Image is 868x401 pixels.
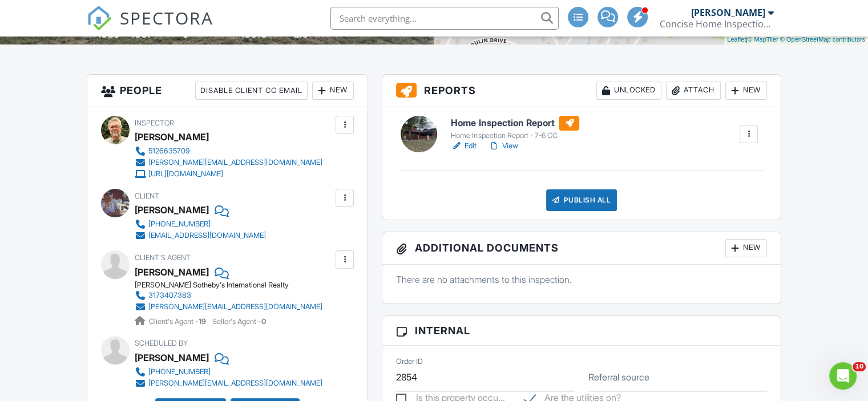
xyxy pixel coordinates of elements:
span: Client's Agent - [149,317,208,326]
div: 5126635709 [148,147,190,156]
label: Referral source [588,371,649,383]
div: [URL][DOMAIN_NAME] [148,169,223,179]
div: Home Inspection Report - 7-6 CC [451,131,579,140]
h3: People [87,75,368,107]
input: Search everything... [330,7,559,30]
div: [PHONE_NUMBER] [148,367,211,376]
div: Attach [666,82,721,100]
div: [PERSON_NAME] [135,349,209,366]
div: [EMAIL_ADDRESS][DOMAIN_NAME] [148,231,266,240]
h3: Reports [382,75,781,107]
a: [PERSON_NAME][EMAIL_ADDRESS][DOMAIN_NAME] [135,378,322,389]
h6: Home Inspection Report [451,116,579,131]
div: Unlocked [596,82,661,100]
img: The Best Home Inspection Software - Spectora [87,6,112,31]
div: 3173407383 [148,291,191,300]
a: [PHONE_NUMBER] [135,218,266,230]
div: New [725,82,767,100]
div: Concise Home Inspection Services [660,18,774,30]
div: New [312,82,354,100]
div: Disable Client CC Email [195,82,308,100]
a: [PERSON_NAME][EMAIL_ADDRESS][DOMAIN_NAME] [135,301,322,313]
div: Publish All [546,189,617,211]
span: SPECTORA [120,6,213,30]
h3: Additional Documents [382,232,781,265]
a: Home Inspection Report Home Inspection Report - 7-6 CC [451,116,579,141]
div: [PHONE_NUMBER] [148,220,211,229]
span: Seller's Agent - [212,317,266,326]
div: New [725,239,767,257]
a: [PHONE_NUMBER] [135,366,322,378]
a: [URL][DOMAIN_NAME] [135,168,322,180]
div: | [724,35,868,44]
span: Scheduled By [135,339,188,347]
strong: 0 [261,317,266,326]
a: View [488,140,518,152]
div: [PERSON_NAME] [135,128,209,145]
iframe: Intercom live chat [829,362,857,390]
a: SPECTORA [87,15,213,39]
span: Client's Agent [135,253,191,262]
a: [EMAIL_ADDRESS][DOMAIN_NAME] [135,230,266,241]
span: Client [135,192,159,200]
a: [PERSON_NAME] [135,264,209,281]
div: [PERSON_NAME] [691,7,765,18]
span: 10 [853,362,866,371]
div: [PERSON_NAME][EMAIL_ADDRESS][DOMAIN_NAME] [148,158,322,167]
div: [PERSON_NAME] [135,201,209,218]
a: 3173407383 [135,290,322,301]
a: © OpenStreetMap contributors [780,36,865,43]
a: 5126635709 [135,145,322,157]
a: © MapTiler [748,36,778,43]
h3: Internal [382,316,781,346]
strong: 19 [199,317,206,326]
div: [PERSON_NAME][EMAIL_ADDRESS][DOMAIN_NAME] [148,302,322,311]
span: Inspector [135,119,174,127]
label: Order ID [396,357,423,367]
p: There are no attachments to this inspection. [396,273,767,286]
a: Edit [451,140,477,152]
a: Leaflet [727,36,746,43]
div: [PERSON_NAME] Sotheby's International Realty [135,281,332,290]
div: [PERSON_NAME][EMAIL_ADDRESS][DOMAIN_NAME] [148,379,322,388]
a: [PERSON_NAME][EMAIL_ADDRESS][DOMAIN_NAME] [135,157,322,168]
